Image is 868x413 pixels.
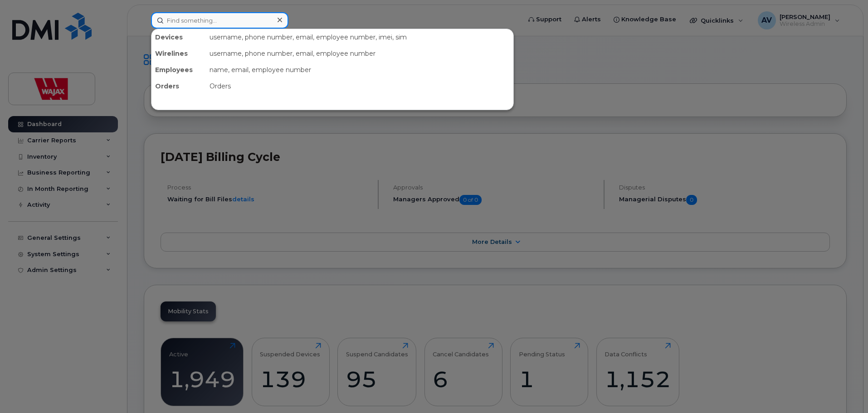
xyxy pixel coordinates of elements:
[151,78,206,94] div: Orders
[151,62,206,78] div: Employees
[206,29,513,45] div: username, phone number, email, employee number, imei, sim
[206,78,513,94] div: Orders
[151,29,206,45] div: Devices
[206,45,513,62] div: username, phone number, email, employee number
[151,45,206,62] div: Wirelines
[206,62,513,78] div: name, email, employee number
